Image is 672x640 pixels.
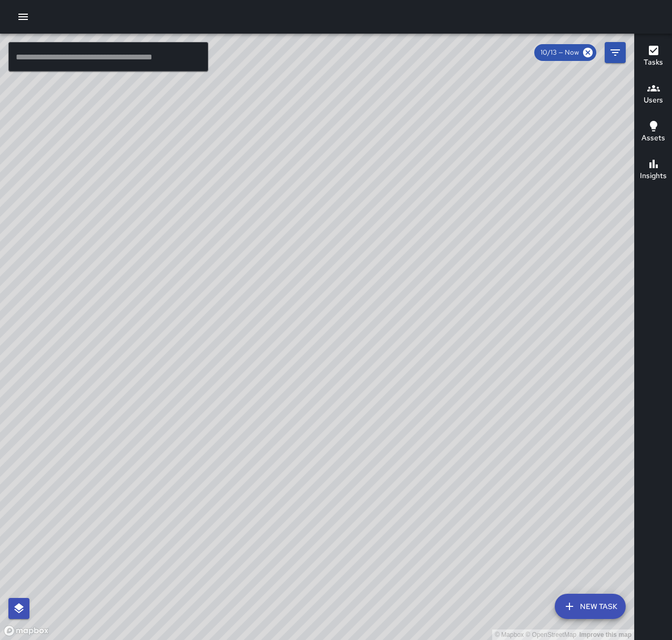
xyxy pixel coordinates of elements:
button: Insights [635,151,672,189]
h6: Users [644,95,663,106]
button: Filters [605,42,626,63]
button: Users [635,76,672,113]
span: 10/13 — Now [534,47,585,58]
h6: Insights [640,170,667,182]
h6: Assets [642,132,665,144]
button: New Task [555,594,626,619]
button: Assets [635,113,672,151]
div: 10/13 — Now [534,44,596,61]
button: Tasks [635,38,672,76]
h6: Tasks [644,57,663,68]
